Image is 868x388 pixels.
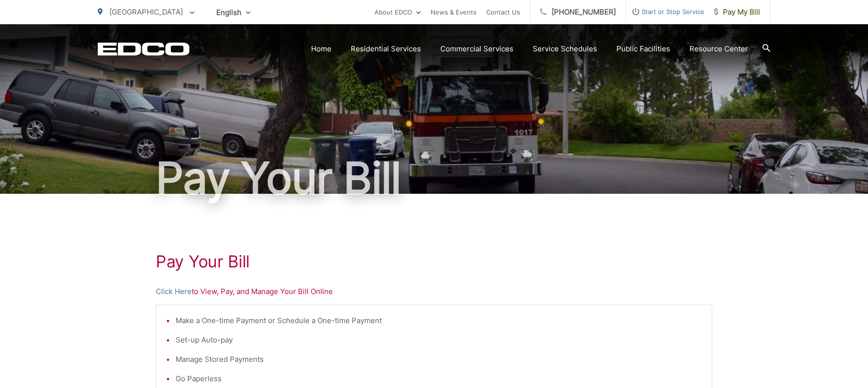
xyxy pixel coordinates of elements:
[374,6,421,18] a: About EDCO
[440,43,513,55] a: Commercial Services
[98,42,190,56] a: EDCD logo. Return to the homepage.
[616,43,670,55] a: Public Facilities
[714,6,760,18] span: Pay My Bill
[176,334,702,346] li: Set-up Auto-pay
[176,373,702,385] li: Go Paperless
[109,7,183,16] span: [GEOGRAPHIC_DATA]
[209,4,258,21] span: English
[176,354,702,365] li: Manage Stored Payments
[689,43,748,55] a: Resource Center
[176,315,702,326] li: Make a One-time Payment or Schedule a One-time Payment
[156,286,192,297] a: Click Here
[311,43,331,55] a: Home
[431,6,477,18] a: News & Events
[533,43,597,55] a: Service Schedules
[98,154,770,202] h1: Pay Your Bill
[156,286,712,297] p: to View, Pay, and Manage Your Bill Online
[156,252,712,271] h1: Pay Your Bill
[486,6,520,18] a: Contact Us
[351,43,421,55] a: Residential Services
